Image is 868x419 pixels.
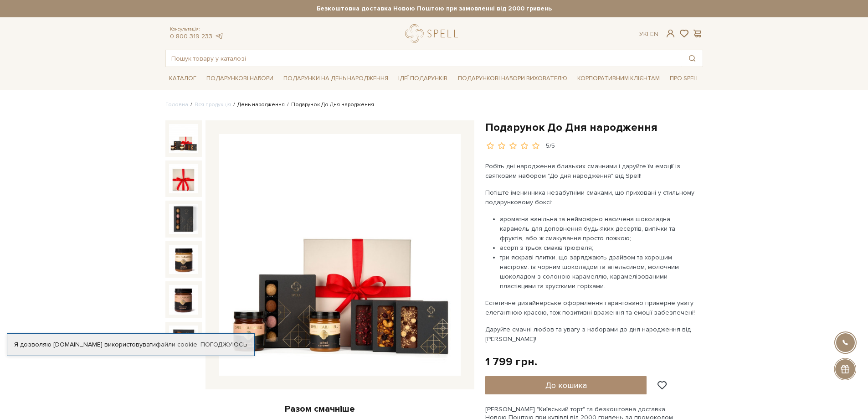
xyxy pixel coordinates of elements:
[285,101,374,109] li: Подарунок До Дня народження
[219,134,461,376] img: Подарунок До Дня народження
[546,142,555,150] div: 5/5
[169,124,198,153] img: Подарунок До Дня народження
[485,120,703,134] h1: Подарунок До Дня народження
[405,24,462,43] a: logo
[215,32,224,40] a: telegram
[500,214,699,243] li: ароматна ванільна та неймовірно насичена шоколадна карамель для доповнення будь-яких десертів, ви...
[485,325,699,344] p: Даруйте смачні любов та увагу з наборами до дня народження від [PERSON_NAME]!
[165,5,703,13] strong: Безкоштовна доставка Новою Поштою при замовленні від 2000 гривень
[165,403,474,415] div: Разом смачніше
[169,245,198,274] img: Подарунок До Дня народження
[500,243,699,253] li: асорті з трьох смаків трюфеля;
[485,355,537,369] div: 1 799 грн.
[500,253,699,291] li: три яскраві плитки, що заряджають драйвом та хорошим настроєм: із чорним шоколадом та апельсином,...
[169,326,198,355] img: Подарунок До Дня народження
[169,164,198,193] img: Подарунок До Дня народження
[395,72,451,86] a: Ідеї подарунків
[280,72,392,86] a: Подарунки на День народження
[485,298,699,317] p: Естетичне дизайнерське оформлення гарантовано приверне увагу елегантною красою, тож позитивні вра...
[166,50,682,67] input: Пошук товару у каталозі
[200,341,247,349] a: Погоджуюсь
[485,376,647,394] button: До кошика
[165,101,188,108] a: Головна
[682,50,703,67] button: Пошук товару у каталозі
[203,72,277,86] a: Подарункові набори
[639,30,658,38] div: Ук
[574,71,663,86] a: Корпоративним клієнтам
[165,72,200,86] a: Каталог
[666,72,703,86] a: Про Spell
[170,32,212,40] a: 0 800 319 233
[156,341,197,348] a: файли cookie
[485,161,699,181] p: Робіть дні народження близьких смачними і даруйте їм емоції із святковим набором "До дня народжен...
[7,341,254,349] div: Я дозволяю [DOMAIN_NAME] використовувати
[169,204,198,233] img: Подарунок До Дня народження
[195,101,231,108] a: Вся продукція
[454,71,571,86] a: Подарункові набори вихователю
[485,188,699,207] p: Потіште іменинника незабутніми смаками, що приховані у стильному подарунковому боксі:
[237,101,285,108] a: День народження
[170,26,224,32] span: Консультація:
[169,285,198,314] img: Подарунок До Дня народження
[650,30,658,38] a: En
[647,30,648,38] span: |
[545,380,587,390] span: До кошика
